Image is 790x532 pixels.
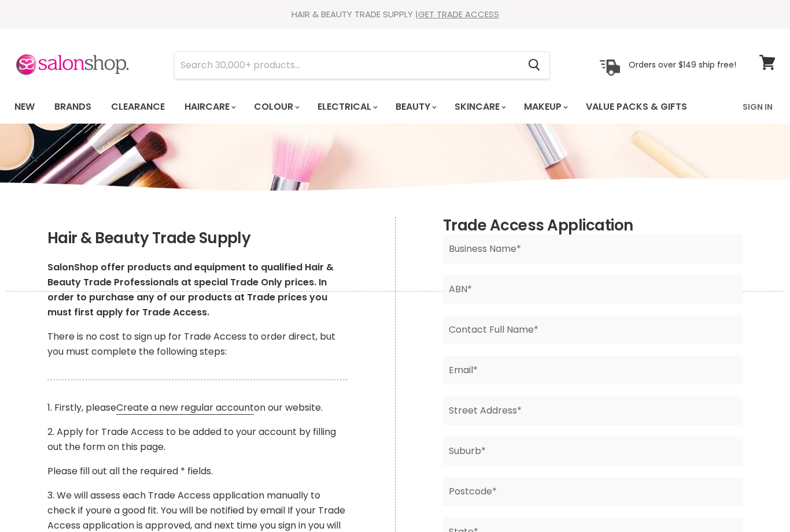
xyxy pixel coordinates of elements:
a: New [6,95,43,119]
a: Skincare [446,95,513,119]
a: GET TRADE ACCESS [418,8,499,20]
p: 2. Apply for Trade Access to be added to your account by filling out the form on this page. [47,425,348,455]
p: Please fill out all the required * fields. [47,464,348,479]
input: Search [175,52,519,79]
a: Create a new regular account [116,401,254,415]
a: Value Packs & Gifts [577,95,696,119]
form: Product [174,51,550,79]
a: Electrical [309,95,385,119]
a: Colour [245,95,307,119]
ul: Main menu [6,90,716,124]
h2: Hair & Beauty Trade Supply [47,230,348,247]
a: Makeup [515,95,575,119]
p: SalonShop offer products and equipment to qualified Hair & Beauty Trade Professionals at special ... [47,260,348,320]
h2: Trade Access Application [443,217,743,235]
a: Brands [46,95,100,119]
p: There is no cost to sign up for Trade Access to order direct, but you must complete the following... [47,329,348,359]
a: Sign In [736,95,780,119]
p: 1. Firstly, please on our website. [47,400,348,415]
p: Orders over $149 ship free! [629,59,736,70]
button: Search [519,52,549,79]
a: Beauty [387,95,444,119]
a: Clearance [102,95,173,119]
a: Haircare [176,95,243,119]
